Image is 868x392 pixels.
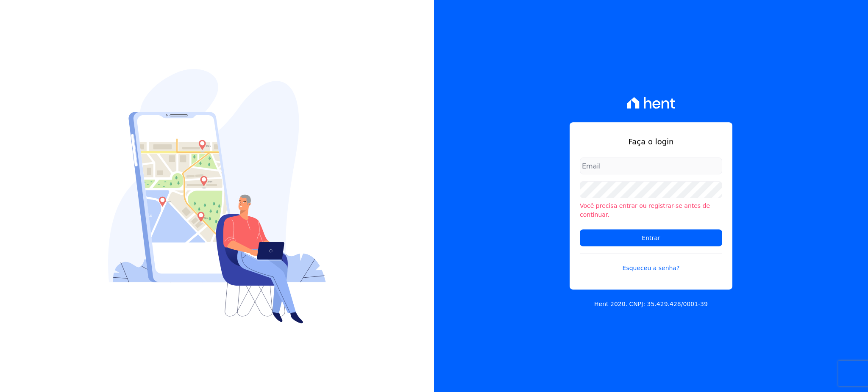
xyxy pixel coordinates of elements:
h1: Faça o login [580,136,722,147]
a: Esqueceu a senha? [580,253,722,273]
li: Você precisa entrar ou registrar-se antes de continuar. [580,202,722,219]
input: Entrar [580,229,722,246]
input: Email [580,157,722,174]
p: Hent 2020. CNPJ: 35.429.428/0001-39 [594,300,708,309]
img: Login [108,69,326,323]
